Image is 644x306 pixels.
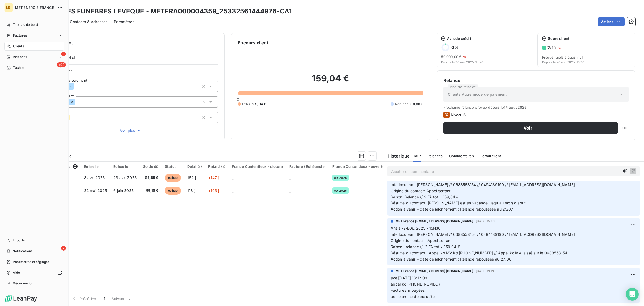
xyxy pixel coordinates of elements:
[396,269,474,273] span: MET France [EMAIL_ADDRESS][DOMAIN_NAME]
[598,17,625,26] button: Actions
[84,164,107,169] div: Émise le
[476,220,495,223] span: [DATE] 15:36
[480,154,501,158] span: Portail client
[73,164,78,169] span: 2
[238,40,268,46] h6: Encours client
[165,174,181,182] span: échue
[120,128,141,133] span: Voir plus
[391,176,429,181] span: Anais - [DATE] 15H45
[13,281,34,286] span: Déconnexion
[13,33,27,38] span: Factures
[626,288,639,301] div: Open Intercom Messenger
[84,175,105,180] span: 8 avr. 2025
[391,188,451,193] span: Origine du contact: Appel sortant
[391,201,526,205] span: Résumé du contact: [PERSON_NAME] est en vacance jusqu'au mois d'aout
[70,19,107,24] span: Contacts & Adresses
[391,182,575,187] span: Interlocuteur: [PERSON_NAME] // 0688558154 // 0494189190 // [EMAIL_ADDRESS][DOMAIN_NAME]
[391,232,575,237] span: Interlocuteur : [PERSON_NAME] // 0688558154 // 0494189190 // [EMAIL_ADDRESS][DOMAIN_NAME]
[43,69,218,76] span: Propriétés Client
[232,175,233,180] span: _
[391,276,427,280] span: eve [DATE] 13:12:09
[252,102,266,106] span: 159,04 €
[542,61,631,64] span: Depuis le 26 mai 2025, 16:20
[289,164,326,169] div: Facture / Echéancier
[187,175,196,180] span: 162 j
[289,188,291,193] span: _
[57,62,66,67] span: +99
[334,189,347,192] span: 09-2025
[548,36,569,41] span: Score client
[395,102,411,106] span: Non-échu
[15,5,54,10] span: MET ENERGIE FRANCE
[165,164,181,169] div: Statut
[451,45,459,50] h6: 0 %
[441,61,530,64] span: Depuis le 26 mai 2025, 16:20
[114,19,134,24] span: Paramètres
[504,105,527,109] span: 14 août 2025
[13,249,32,254] span: Notifications
[391,294,435,299] span: personne ne donne suite
[232,188,233,193] span: _
[4,268,64,277] a: Aide
[242,102,250,106] span: Échu
[143,175,158,180] span: 59,89 €
[441,55,462,59] span: 50 000,00 €
[332,164,388,169] div: France Contentieux - ouverture
[450,126,606,130] span: Voir
[208,164,225,169] div: Retard
[391,282,441,286] span: appel ko [PHONE_NUMBER]
[391,195,459,199] span: Raison: Relance // 2 FA tot = 159,04 €
[413,154,421,158] span: Tout
[391,251,567,255] span: Résumé du contact : Appel ko MV ko [PHONE_NUMBER] // Appel ko MV laissé sur le 0688558154
[413,102,423,106] span: 0,00 €
[13,270,20,275] span: Aide
[13,65,24,70] span: Tâches
[208,188,219,193] span: +103 j
[448,92,507,97] span: Clients Autre mode de paiement
[391,257,512,261] span: Action à venir + date de jalonnement : Relance repoussée au 27/06
[289,175,291,180] span: _
[391,288,425,293] span: Factures impayées
[4,3,13,12] div: ME
[84,188,107,193] span: 22 mai 2025
[391,244,460,249] span: Raison : relance // 2 FA tot = 159,04 €
[547,45,550,51] span: 7
[391,226,441,230] span: Anaïs -24/06/2025 - 15H36
[61,52,66,56] span: 8
[113,164,137,169] div: Échue le
[74,84,78,89] input: Ajouter une valeur
[13,22,38,27] span: Tableau de bord
[70,115,74,120] input: Ajouter une valeur
[443,77,629,84] h6: Relance
[232,164,283,169] div: France Contentieux - cloture
[476,269,494,273] span: [DATE] 13:13
[32,40,218,46] h6: Informations client
[68,293,101,304] button: Précédent
[13,238,25,243] span: Imports
[4,294,38,303] img: Logo LeanPay
[113,175,137,180] span: 23 avr. 2025
[396,219,474,224] span: MET France [EMAIL_ADDRESS][DOMAIN_NAME]
[13,55,27,59] span: Relances
[449,154,474,158] span: Commentaires
[143,164,158,169] div: Solde dû
[238,73,423,89] h2: 159,04 €
[427,154,443,158] span: Relances
[47,6,292,16] h3: POMPES FUNEBRES LEVEQUE - METFRA000004359_25332561444976-CA1
[43,127,218,133] button: Voir plus
[13,259,49,264] span: Paramètres et réglages
[443,122,618,134] button: Voir
[383,153,410,159] h6: Historique
[334,176,347,179] span: 09-2025
[208,175,219,180] span: +147 j
[451,113,466,117] span: Niveau 6
[187,188,195,193] span: 118 j
[547,45,556,51] h6: / 10
[113,188,134,193] span: 6 juin 2025
[13,44,24,49] span: Clients
[75,99,80,104] input: Ajouter une valeur
[237,97,239,102] span: 0
[443,105,629,109] span: Prochaine relance prévue depuis le
[165,187,181,195] span: échue
[104,296,105,301] span: 1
